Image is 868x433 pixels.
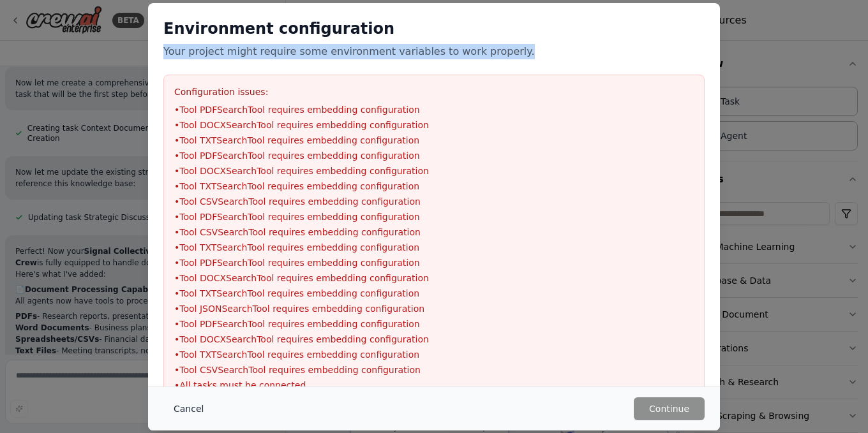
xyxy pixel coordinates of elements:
li: • Tool DOCXSearchTool requires embedding configuration [174,272,694,284]
button: Cancel [163,397,214,420]
li: • All tasks must be connected [174,379,694,392]
li: • Tool JSONSearchTool requires embedding configuration [174,302,694,315]
li: • Tool CSVSearchTool requires embedding configuration [174,195,694,208]
li: • Tool TXTSearchTool requires embedding configuration [174,348,694,361]
button: Continue [634,397,705,420]
li: • Tool CSVSearchTool requires embedding configuration [174,226,694,239]
li: • Tool DOCXSearchTool requires embedding configuration [174,165,694,177]
li: • Tool TXTSearchTool requires embedding configuration [174,241,694,254]
li: • Tool PDFSearchTool requires embedding configuration [174,318,694,330]
h2: Environment configuration [163,18,705,39]
li: • Tool TXTSearchTool requires embedding configuration [174,287,694,300]
li: • Tool TXTSearchTool requires embedding configuration [174,134,694,147]
p: Your project might require some environment variables to work properly. [163,44,705,59]
li: • Tool DOCXSearchTool requires embedding configuration [174,333,694,346]
h3: Configuration issues: [174,85,694,98]
li: • Tool DOCXSearchTool requires embedding configuration [174,119,694,131]
li: • Tool PDFSearchTool requires embedding configuration [174,256,694,269]
li: • Tool CSVSearchTool requires embedding configuration [174,363,694,376]
li: • Tool PDFSearchTool requires embedding configuration [174,103,694,116]
li: • Tool TXTSearchTool requires embedding configuration [174,180,694,193]
li: • Tool PDFSearchTool requires embedding configuration [174,210,694,223]
li: • Tool PDFSearchTool requires embedding configuration [174,149,694,162]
